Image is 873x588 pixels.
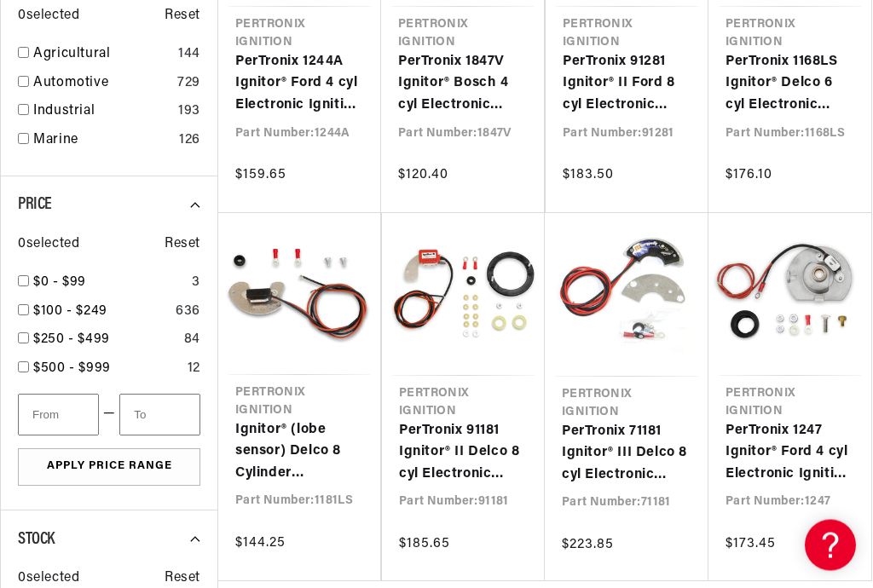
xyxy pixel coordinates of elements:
a: PerTronix 1847V Ignitor® Bosch 4 cyl Electronic Ignition Conversion Kit [398,52,527,118]
a: Agricultural [33,44,171,66]
div: 84 [184,330,200,352]
button: Apply Price Range [18,449,200,487]
a: PerTronix 1168LS Ignitor® Delco 6 cyl Electronic Ignition Conversion Kit [726,52,854,118]
span: $500 - $999 [33,362,111,376]
div: 126 [179,130,200,153]
span: Reset [165,234,200,257]
a: Industrial [33,101,171,124]
span: Price [18,197,52,214]
input: To [119,395,200,436]
a: PerTronix 1247 Ignitor® Ford 4 cyl Electronic Ignition Conversion Kit [726,421,854,487]
div: 636 [176,302,200,324]
a: Marine [33,130,172,153]
div: 3 [192,273,200,295]
span: $250 - $499 [33,333,110,347]
span: 0 selected [18,6,79,28]
span: Reset [165,6,200,28]
span: $0 - $99 [33,276,86,290]
span: 0 selected [18,234,79,257]
a: Ignitor® (lobe sensor) Delco 8 Cylinder Electronic Ignition Conversion Kit [235,420,363,486]
div: 193 [178,101,200,124]
span: — [103,404,116,426]
a: PerTronix 91281 Ignitor® II Ford 8 cyl Electronic Ignition Conversion Kit [563,52,691,118]
a: PerTronix 1244A Ignitor® Ford 4 cyl Electronic Ignition Conversion Kit [235,52,364,118]
a: PerTronix 91181 Ignitor® II Delco 8 cyl Electronic Ignition Conversion Kit [399,421,528,487]
a: Automotive [33,73,171,95]
div: 144 [178,44,200,66]
span: Stock [18,532,55,549]
span: $100 - $249 [33,305,107,319]
div: 729 [177,73,200,95]
input: From [18,395,99,436]
a: PerTronix 71181 Ignitor® III Delco 8 cyl Electronic Ignition Conversion Kit [562,422,691,487]
div: 12 [188,359,200,381]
